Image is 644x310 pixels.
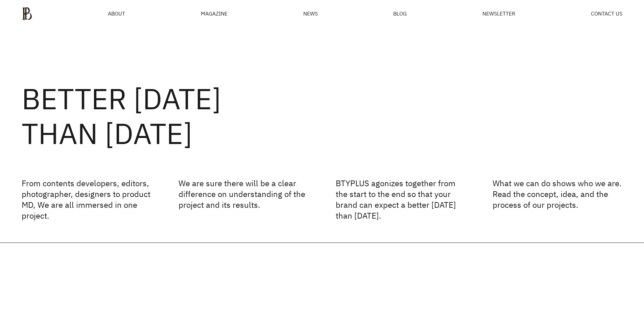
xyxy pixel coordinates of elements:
p: We are sure there will be a clear difference on understanding of the project and its results. [178,178,308,221]
p: BTYPLUS agonizes together from the start to the end so that your brand can expect a better [DATE]... [336,178,466,221]
div: MAGAZINE [201,11,228,16]
a: NEWSLETTER [482,11,515,16]
a: NEWS [303,11,318,16]
p: From contents developers, editors, photographer, designers to product MD, We are all immersed in ... [22,178,151,221]
h2: BETTER [DATE] THAN [DATE] [22,81,622,151]
p: What we can do shows who we are. Read the concept, idea, and the process of our projects. [493,178,622,221]
a: CONTACT US [591,11,622,16]
img: ba379d5522eb3.png [22,7,32,20]
a: BLOG [393,11,407,16]
a: ABOUT [108,11,125,16]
